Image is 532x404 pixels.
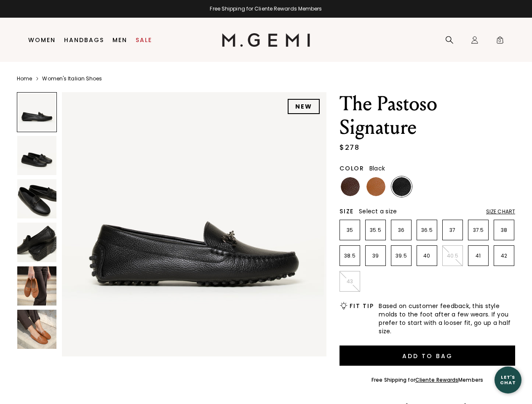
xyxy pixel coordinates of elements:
[468,252,488,259] p: 41
[417,252,437,259] p: 40
[340,143,359,153] div: $278
[340,165,364,172] h2: Color
[366,227,385,234] p: 35.5
[486,208,515,215] div: Size Chart
[379,302,515,335] span: Based on customer feedback, this style molds to the foot after a few wears. If you prefer to star...
[369,164,385,173] span: Black
[288,99,320,114] div: NEW
[17,136,56,175] img: The Pastoso Signature
[28,37,56,43] a: Women
[359,207,397,215] span: Select a size
[17,223,56,262] img: The Pastoso Signature
[17,75,32,82] a: Home
[366,252,385,259] p: 39
[496,37,504,46] span: 0
[415,376,459,383] a: Cliente Rewards
[136,37,152,43] a: Sale
[17,310,56,349] img: The Pastoso Signature
[340,227,360,234] p: 35
[495,375,521,385] div: Let's Chat
[392,177,411,196] img: Black
[340,346,515,366] button: Add to Bag
[391,252,411,259] p: 39.5
[64,37,104,43] a: Handbags
[17,179,56,218] img: The Pastoso Signature
[366,177,385,196] img: Tan
[340,92,515,139] h1: The Pastoso Signature
[17,266,56,306] img: The Pastoso Signature
[42,75,102,82] a: Women's Italian Shoes
[62,92,326,356] img: The Pastoso Signature
[391,227,411,234] p: 36
[443,252,462,259] p: 40.5
[340,278,360,285] p: 43
[340,252,360,259] p: 38.5
[417,227,437,234] p: 36.5
[340,208,354,215] h2: Size
[341,177,360,196] img: Chocolate
[222,33,310,47] img: M.Gemi
[372,377,483,383] div: Free Shipping for Members
[468,227,488,234] p: 37.5
[443,227,462,234] p: 37
[494,227,514,234] p: 38
[494,252,514,259] p: 42
[112,37,127,43] a: Men
[350,303,374,309] h2: Fit Tip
